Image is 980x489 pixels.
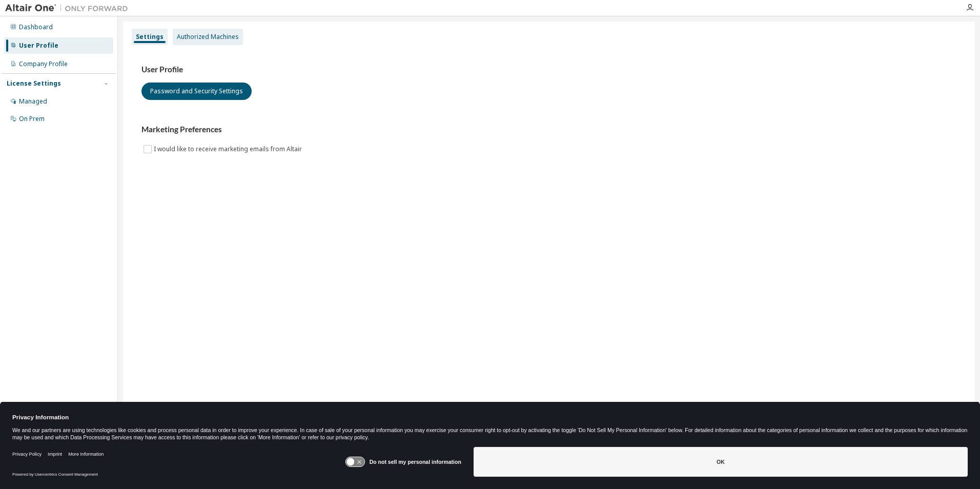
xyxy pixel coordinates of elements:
div: User Profile [19,42,58,50]
button: Password and Security Settings [141,83,252,100]
div: Authorized Machines [177,33,239,41]
div: Company Profile [19,60,68,68]
div: On Prem [19,115,45,123]
div: Settings [136,33,164,41]
div: Managed [19,97,47,106]
img: Altair One [5,3,133,13]
h3: User Profile [141,65,956,75]
div: License Settings [7,79,61,88]
div: Dashboard [19,23,53,31]
label: I would like to receive marketing emails from Altair [154,143,304,155]
h3: Marketing Preferences [141,125,956,135]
